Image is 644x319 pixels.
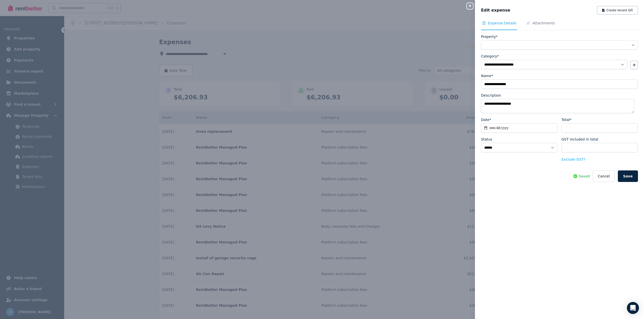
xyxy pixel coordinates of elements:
nav: Tabs [481,21,638,30]
span: Saved [579,174,590,179]
label: Description [481,93,501,98]
label: Date* [481,117,491,122]
button: Create tenant bill [597,6,638,15]
button: Cancel [593,170,615,182]
label: Name* [481,73,493,78]
label: Status [481,137,492,142]
div: Open Intercom Messenger [627,302,639,314]
label: GST included in total [561,137,598,142]
span: Expense Details [488,21,516,26]
span: Edit expense [481,7,510,13]
button: Save [618,170,638,182]
label: Property* [481,34,498,39]
label: Total* [561,117,572,122]
button: Exclude GST? [561,157,585,162]
span: Attachments [532,21,555,26]
label: Category* [481,54,499,59]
